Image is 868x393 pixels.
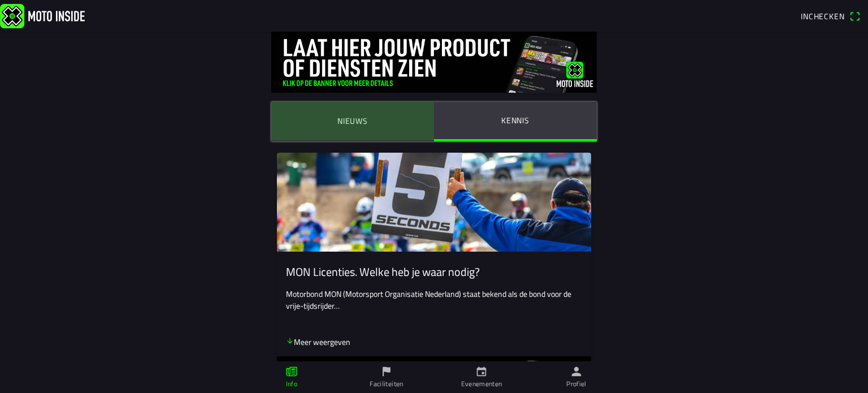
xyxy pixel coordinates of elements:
img: EJo9uCmWepK1vG76hR4EmBvsq51znysVxlPyqn7p.png [277,153,591,252]
ion-card-title: MON Licenties. Welke heb je waar nodig? [286,265,582,279]
ion-label: Nieuws [337,115,368,127]
ion-icon: flag [380,365,393,378]
ion-label: Info [286,379,297,389]
ion-label: Evenementen [461,379,502,389]
ion-label: Faciliteiten [370,379,403,389]
p: Meer weergeven [286,336,350,348]
ion-label: Kennis [501,114,530,127]
ion-icon: person [570,365,583,378]
p: Motorbond MON (Motorsport Organisatie Nederland) staat bekend als de bond voor de vrije-tijdsrijder… [286,288,582,312]
a: Incheckenqr scanner [795,6,866,25]
ion-label: Profiel [566,379,587,389]
ion-icon: paper [285,365,298,378]
ion-icon: arrow down [286,337,294,345]
ion-icon: calendar [475,365,488,378]
img: DquIORQn5pFcG0wREDc6xsoRnKbaxAuyzJmd8qj8.jpg [271,32,597,93]
span: Inchecken [801,10,845,22]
